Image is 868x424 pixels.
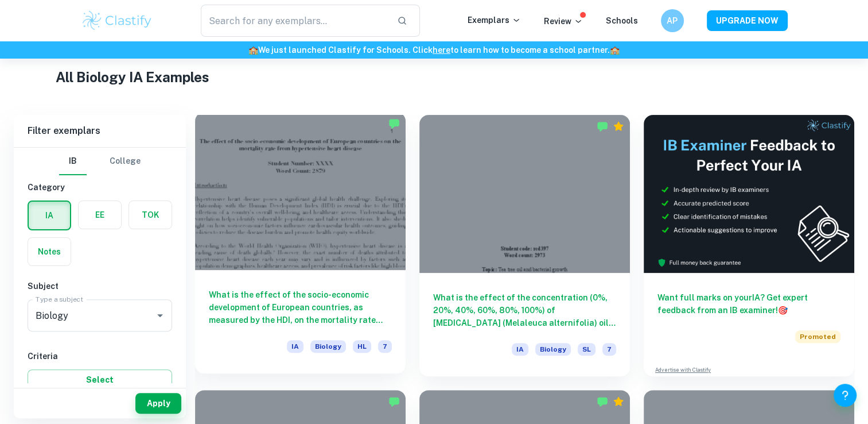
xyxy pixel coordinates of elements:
input: Search for any exemplars... [201,5,388,37]
h6: What is the effect of the concentration (0%, 20%, 40%, 60%, 80%, 100%) of [MEDICAL_DATA] (Melaleu... [433,291,616,329]
span: Promoted [795,330,840,343]
button: UPGRADE NOW [707,10,788,31]
a: Advertise with Clastify [655,366,711,374]
a: Want full marks on yourIA? Get expert feedback from an IB examiner!PromotedAdvertise with Clastify [644,115,854,376]
button: AP [661,9,684,32]
span: IA [287,340,303,353]
span: 7 [602,343,616,356]
button: Notes [28,238,71,265]
p: Review [544,15,583,28]
span: 🏫 [610,45,620,55]
span: 7 [378,340,392,353]
h6: We just launched Clastify for Schools. Click to learn how to become a school partner. [2,44,866,56]
span: SL [578,343,595,356]
a: What is the effect of the socio-economic development of European countries, as measured by the HD... [195,115,406,376]
button: College [110,148,141,175]
img: Marked [597,121,608,132]
p: Exemplars [468,14,521,26]
div: Filter type choice [59,148,141,175]
a: Schools [606,16,638,25]
h6: Subject [28,280,172,292]
img: Marked [388,118,400,129]
span: Biology [310,340,346,353]
img: Marked [388,396,400,407]
img: Marked [597,396,608,407]
h1: All Biology IA Examples [56,67,812,87]
button: TOK [129,201,172,229]
button: Open [152,307,168,323]
div: Premium [613,121,624,132]
span: 🎯 [778,306,788,315]
img: Thumbnail [644,115,854,273]
button: Help and Feedback [834,384,857,407]
h6: Criteria [28,350,172,363]
span: IA [512,343,528,356]
button: IB [59,148,87,175]
span: 🏫 [248,45,258,55]
span: Biology [535,343,571,356]
h6: AP [665,14,679,27]
a: What is the effect of the concentration (0%, 20%, 40%, 60%, 80%, 100%) of [MEDICAL_DATA] (Melaleu... [419,115,630,376]
button: Apply [135,393,181,414]
button: Select [28,369,172,390]
h6: What is the effect of the socio-economic development of European countries, as measured by the HD... [209,288,392,326]
div: Premium [613,396,624,407]
img: Clastify logo [81,9,154,32]
h6: Want full marks on your IA ? Get expert feedback from an IB examiner! [657,291,840,317]
h6: Category [28,181,172,194]
h6: Filter exemplars [14,115,186,147]
label: Type a subject [36,294,83,304]
button: EE [79,201,121,229]
a: here [433,45,450,55]
button: IA [29,202,70,229]
span: HL [353,340,371,353]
